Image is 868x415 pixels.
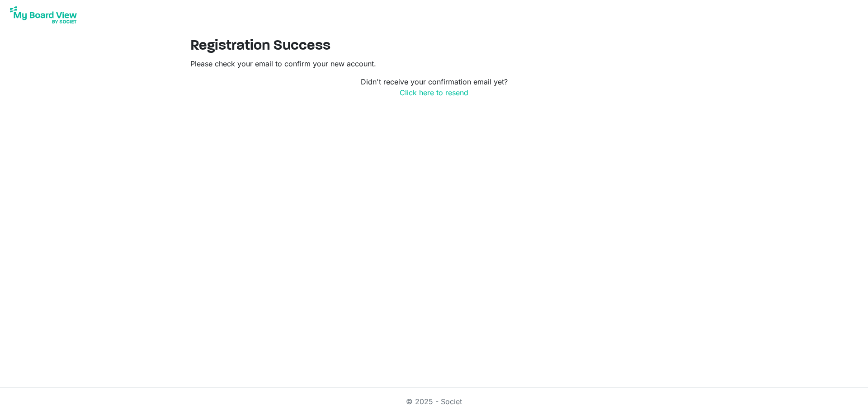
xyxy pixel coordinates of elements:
a: Click here to resend [400,88,468,97]
img: My Board View Logo [7,4,80,26]
p: Please check your email to confirm your new account. [190,58,678,69]
a: © 2025 - Societ [406,397,462,406]
p: Didn't receive your confirmation email yet? [190,76,678,98]
h2: Registration Success [190,37,678,55]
